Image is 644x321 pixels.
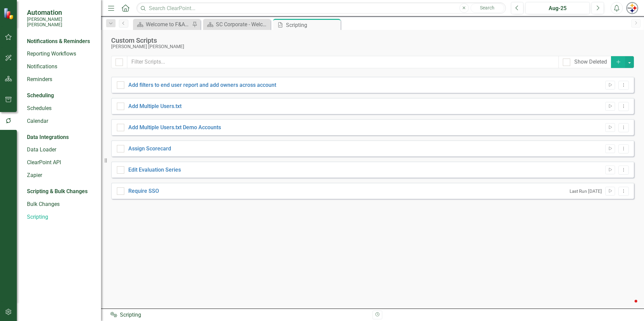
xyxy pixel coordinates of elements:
[626,2,638,14] img: Cambria Fayall
[480,5,494,10] span: Search
[111,37,631,44] div: Custom Scripts
[574,58,607,66] div: Show Deleted
[27,38,90,45] div: Notifications & Reminders
[128,167,181,173] a: Edit Evaluation Series
[27,146,94,154] a: Data Loader
[136,2,506,14] input: Search ClearPoint...
[216,20,269,29] div: SC Corporate - Welcome to ClearPoint
[621,298,637,314] iframe: Intercom live chat
[27,201,94,208] a: Bulk Changes
[286,21,339,29] div: Scripting
[27,172,94,179] a: Zapier
[27,76,94,83] a: Reminders
[205,20,269,29] a: SC Corporate - Welcome to ClearPoint
[27,16,94,28] small: [PERSON_NAME] [PERSON_NAME]
[27,159,94,167] a: ClearPoint API
[128,145,171,152] a: Assign Scorecard
[128,188,159,194] a: Require SSO
[27,8,94,16] span: Automation
[128,103,182,109] a: Add Multiple Users.txt
[127,56,559,68] input: Filter Scripts...
[570,188,602,194] small: Last Run [DATE]
[27,117,94,125] a: Calendar
[525,2,590,14] button: Aug-25
[27,188,88,195] div: Scripting & Bulk Changes
[27,50,94,58] a: Reporting Workflows
[27,63,94,71] a: Notifications
[146,20,190,29] div: Welcome to F&A Departmental Scorecard
[128,82,276,88] a: Add filters to end user report and add owners across account
[528,4,587,12] div: Aug-25
[128,124,221,131] a: Add Multiple Users.txt Demo Accounts
[27,134,69,141] div: Data Integrations
[111,44,631,49] div: [PERSON_NAME] [PERSON_NAME]
[135,20,190,29] a: Welcome to F&A Departmental Scorecard
[27,92,54,100] div: Scheduling
[3,8,15,20] img: ClearPoint Strategy
[27,105,94,112] a: Schedules
[27,213,94,221] a: Scripting
[110,311,367,319] div: Scripting
[471,3,504,13] button: Search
